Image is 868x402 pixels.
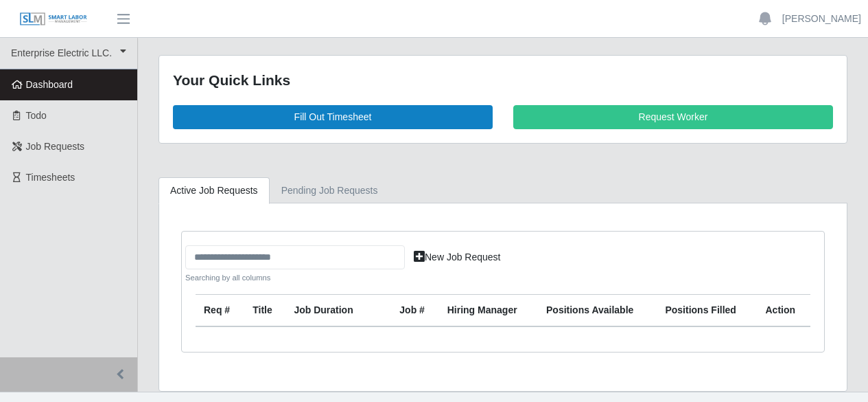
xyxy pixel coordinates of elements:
[26,141,85,152] span: Job Requests
[244,295,285,327] th: Title
[758,295,811,327] th: Action
[439,295,538,327] th: Hiring Manager
[26,172,75,183] span: Timesheets
[405,245,510,269] a: New Job Request
[173,105,493,129] a: Fill Out Timesheet
[270,177,390,204] a: Pending Job Requests
[185,272,405,284] small: Searching by all columns
[391,295,438,327] th: Job #
[657,295,757,327] th: Positions Filled
[782,12,861,26] a: [PERSON_NAME]
[538,295,657,327] th: Positions Available
[19,12,88,27] img: SLM Logo
[26,79,73,90] span: Dashboard
[26,110,47,121] span: Todo
[159,177,270,204] a: Active Job Requests
[513,105,833,129] a: Request Worker
[173,69,833,91] div: Your Quick Links
[196,295,244,327] th: Req #
[285,295,372,327] th: Job Duration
